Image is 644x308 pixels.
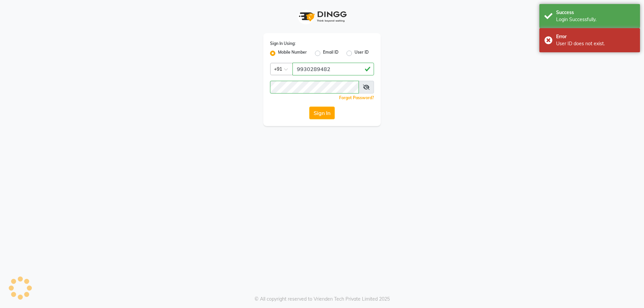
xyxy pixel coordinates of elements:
[295,7,349,26] img: logo1.svg
[556,33,635,40] div: Error
[339,95,374,100] a: Forgot Password?
[355,49,369,57] label: User ID
[278,49,307,57] label: Mobile Number
[556,9,635,16] div: Success
[556,40,635,47] div: User ID does not exist.
[323,49,338,57] label: Email ID
[270,41,296,47] label: Sign In Using:
[556,16,635,23] div: Login Successfully.
[309,107,335,119] button: Sign In
[270,81,359,94] input: Username
[292,63,374,75] input: Username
